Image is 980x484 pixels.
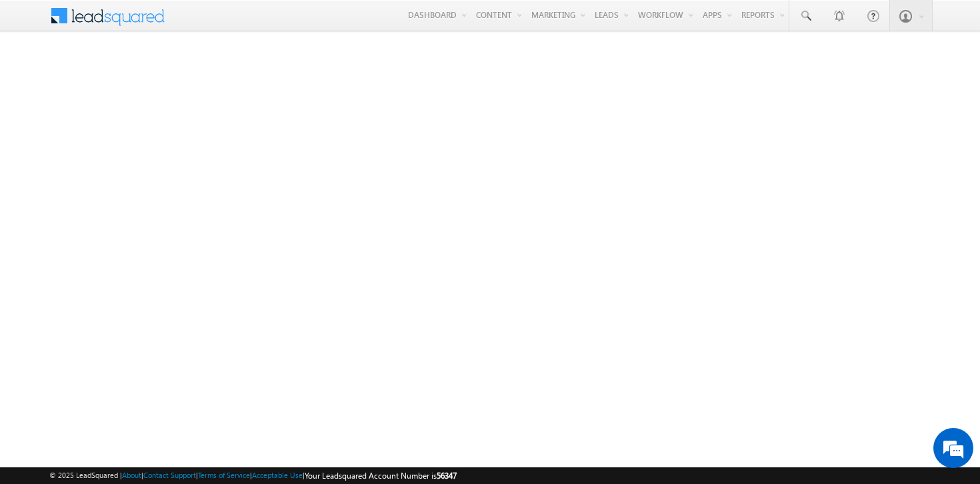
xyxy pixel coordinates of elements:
[143,471,196,479] a: Contact Support
[252,471,303,479] a: Acceptable Use
[198,471,250,479] a: Terms of Service
[49,469,457,482] span: © 2025 LeadSquared | | | | |
[305,471,457,481] span: Your Leadsquared Account Number is
[122,471,141,479] a: About
[437,471,457,481] span: 56347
